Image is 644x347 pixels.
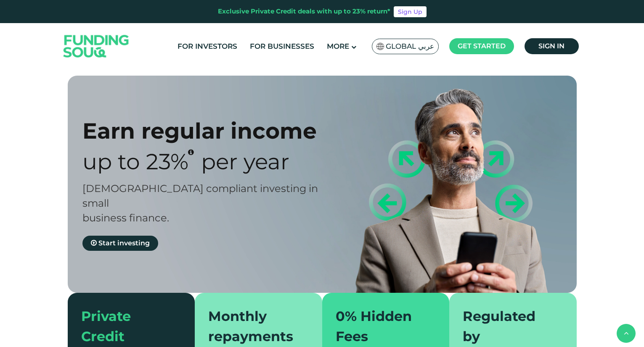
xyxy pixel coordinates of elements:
[336,306,426,347] div: 0% Hidden Fees
[327,42,349,50] span: More
[218,7,390,16] div: Exclusive Private Credit deals with up to 23% return*
[208,306,299,347] div: Monthly repayments
[82,148,188,175] span: Up to 23%
[188,149,194,155] i: 23% IRR (expected) ~ 15% Net yield (expected)
[463,306,553,347] div: Regulated by
[376,43,384,50] img: SA Flag
[175,39,239,53] a: For Investors
[201,148,289,175] span: Per Year
[248,39,316,53] a: For Businesses
[82,236,158,251] a: Start investing
[525,38,579,54] a: Sign in
[82,118,337,144] div: Earn regular income
[458,42,506,50] span: Get started
[538,42,564,50] span: Sign in
[617,324,636,343] button: back
[82,182,318,224] span: [DEMOGRAPHIC_DATA] compliant investing in small business finance.
[386,42,434,51] span: Global عربي
[55,25,138,68] img: Logo
[394,6,427,17] a: Sign Up
[98,239,150,247] span: Start investing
